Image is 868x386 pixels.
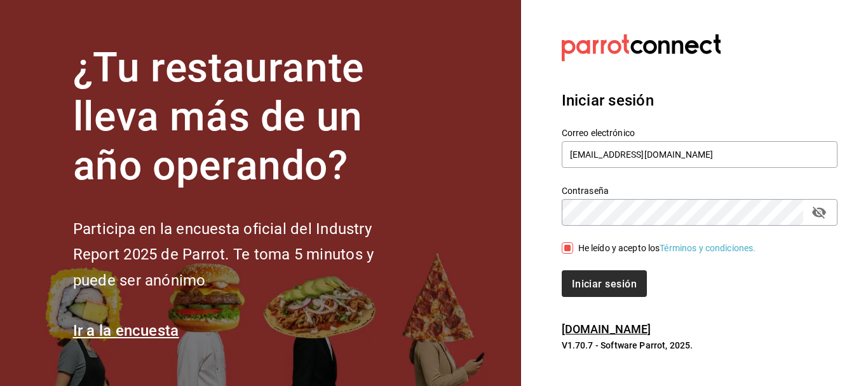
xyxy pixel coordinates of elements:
[562,186,609,196] font: Contraseña
[578,243,660,253] font: He leído y acepto los
[73,322,179,340] a: Ir a la encuesta
[562,92,654,109] font: Iniciar sesión
[562,128,635,138] font: Correo electrónico
[562,322,651,336] a: [DOMAIN_NAME]
[808,202,830,223] button: campo de contraseña
[562,270,647,297] button: Iniciar sesión
[73,44,364,190] font: ¿Tu restaurante lleva más de un año operando?
[572,277,637,289] font: Iniciar sesión
[73,220,374,290] font: Participa en la encuesta oficial del Industry Report 2025 de Parrot. Te toma 5 minutos y puede se...
[660,243,756,253] a: Términos y condiciones.
[562,340,693,350] font: V1.70.7 - Software Parrot, 2025.
[562,141,837,168] input: Ingresa tu correo electrónico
